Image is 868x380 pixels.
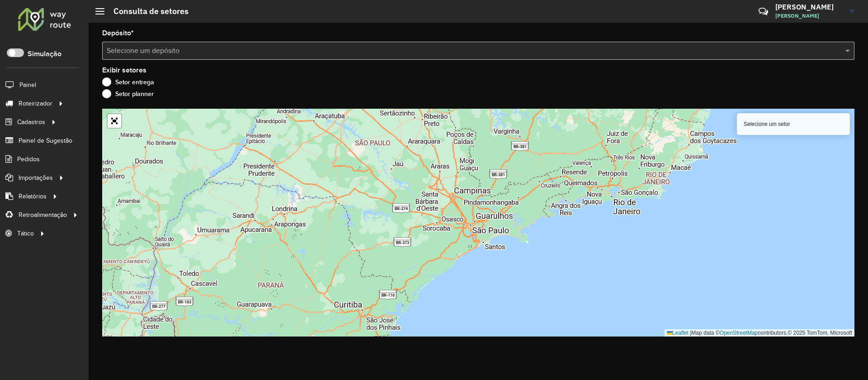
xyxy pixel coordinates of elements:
label: Depósito [102,28,134,38]
span: | [690,330,691,336]
span: Roteirizador [19,99,52,108]
label: Setor entrega [102,77,154,87]
a: Abrir mapa em tela cheia [108,114,121,128]
label: Setor planner [102,89,154,98]
div: Selecione um setor [737,113,850,135]
span: Importações [19,173,53,183]
label: Exibir setores [102,65,146,76]
h2: Consulta de setores [104,6,189,16]
span: Painel [19,80,36,90]
span: Relatórios [19,192,47,201]
span: Pedidos [17,154,40,164]
span: [PERSON_NAME] [775,12,843,20]
h3: [PERSON_NAME] [775,3,843,11]
span: Painel de Sugestão [19,136,72,145]
a: Leaflet [667,330,689,336]
a: Contato Rápido [754,2,773,21]
label: Simulação [28,48,61,59]
span: Cadastros [17,117,45,127]
span: Retroalimentação [19,210,67,220]
div: Map data © contributors,© 2025 TomTom, Microsoft [665,329,854,337]
span: Tático [17,229,34,238]
a: OpenStreetMap [720,330,758,336]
